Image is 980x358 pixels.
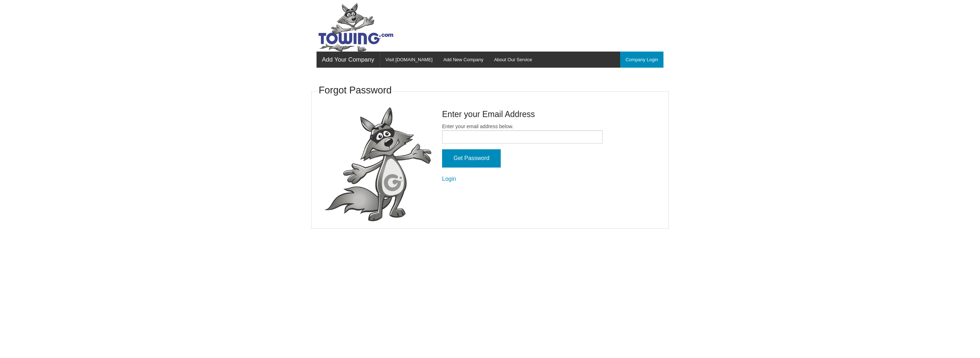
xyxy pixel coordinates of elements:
[438,52,489,68] a: Add New Company
[380,52,438,68] a: Visit [DOMAIN_NAME]
[324,107,431,222] img: fox-Presenting.png
[620,52,663,68] a: Company Login
[317,3,395,52] img: Towing.com Logo
[442,123,603,144] label: Enter your email address below.
[489,52,537,68] a: About Our Service
[442,108,603,120] h4: Enter your Email Address
[442,130,603,144] input: Enter your email address below.
[442,176,456,182] a: Login
[317,52,380,68] a: Add Your Company
[319,84,392,97] h3: Forgot Password
[442,149,501,168] input: Get Password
